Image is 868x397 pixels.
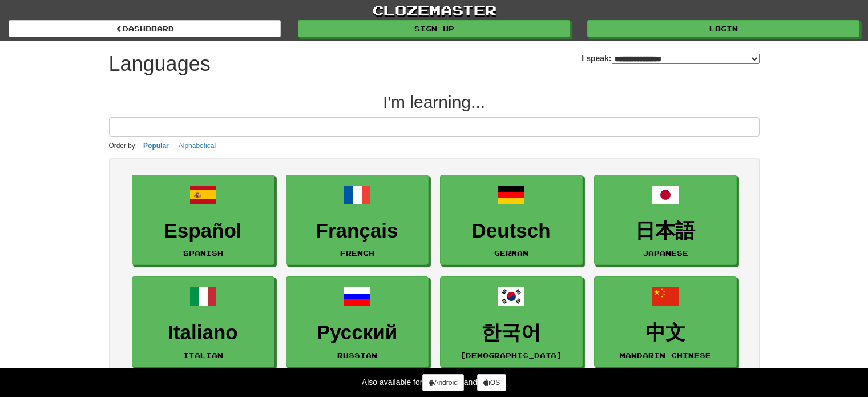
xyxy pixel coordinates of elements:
h3: 日本語 [600,220,730,242]
small: Italian [183,351,223,359]
a: EspañolSpanish [132,175,274,266]
a: iOS [477,374,506,391]
a: 中文Mandarin Chinese [594,276,737,367]
small: German [494,249,528,257]
button: Popular [140,139,172,152]
h3: Русский [292,322,422,344]
small: Russian [337,351,377,359]
a: Sign up [298,20,570,37]
a: 한국어[DEMOGRAPHIC_DATA] [440,276,583,367]
small: [DEMOGRAPHIC_DATA] [460,351,562,359]
a: Login [587,20,859,37]
button: Alphabetical [175,139,219,152]
a: Android [422,374,463,391]
a: dashboard [9,20,281,37]
h1: Languages [109,53,211,75]
small: Spanish [183,249,223,257]
a: FrançaisFrench [286,175,429,266]
select: I speak: [612,54,760,64]
a: РусскийRussian [286,276,429,367]
small: Mandarin Chinese [620,351,711,359]
small: French [340,249,374,257]
h3: Italiano [138,322,268,344]
h2: I'm learning... [109,93,760,111]
a: DeutschGerman [440,175,583,266]
h3: 中文 [600,322,730,344]
small: Order by: [109,142,138,150]
h3: 한국어 [446,322,576,344]
small: Japanese [643,249,688,257]
a: 日本語Japanese [594,175,737,266]
h3: Deutsch [446,220,576,242]
h3: Français [292,220,422,242]
h3: Español [138,220,268,242]
label: I speak: [582,53,759,64]
a: ItalianoItalian [132,276,274,367]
